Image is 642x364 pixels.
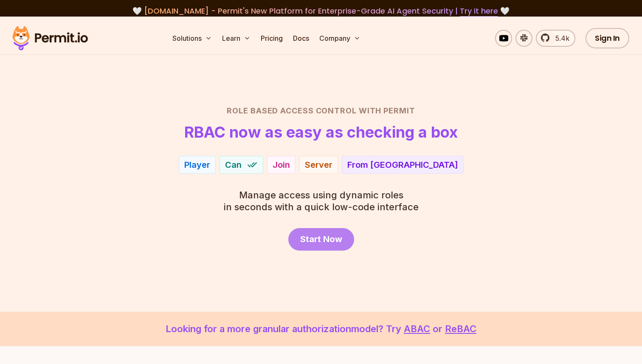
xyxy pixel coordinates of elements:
span: [DOMAIN_NAME] - Permit's New Platform for Enterprise-Grade AI Agent Security | [144,6,498,16]
div: Join [273,159,290,171]
h2: Role Based Access Control [24,105,618,117]
button: Learn [219,30,254,47]
a: 5.4k [536,30,575,47]
a: Pricing [257,30,286,47]
p: Looking for a more granular authorization model? Try or [20,322,622,336]
span: Start Now [300,233,342,245]
div: Server [305,159,332,171]
span: Manage access using dynamic roles [224,189,419,201]
a: Try it here [460,6,498,17]
a: ABAC [404,323,430,334]
div: Player [184,159,210,171]
span: Can [225,159,242,171]
span: with Permit [359,105,415,117]
span: 5.4k [550,33,569,43]
a: Sign In [586,28,629,48]
div: From [GEOGRAPHIC_DATA] [347,159,458,171]
a: ReBAC [445,323,476,334]
div: 🤍 🤍 [20,5,622,17]
p: in seconds with a quick low-code interface [224,189,419,213]
button: Company [316,30,364,47]
button: Solutions [169,30,215,47]
img: Permit logo [8,24,92,53]
a: Docs [290,30,313,47]
h1: RBAC now as easy as checking a box [184,124,458,141]
a: Start Now [288,228,354,251]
